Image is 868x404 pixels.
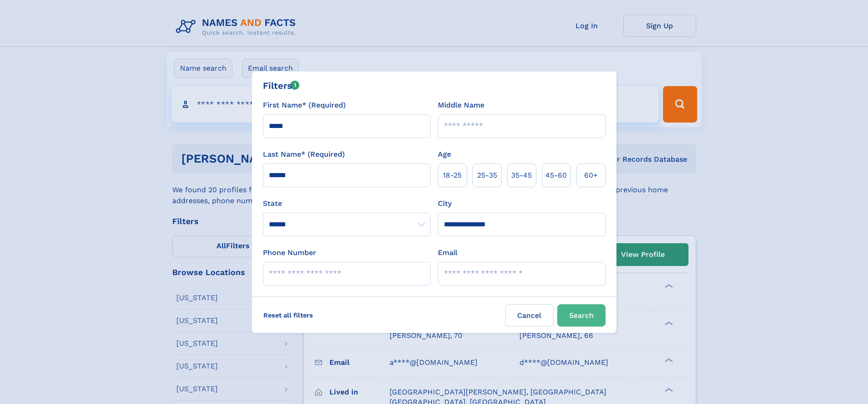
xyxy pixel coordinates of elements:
[438,247,457,258] label: Email
[438,100,484,111] label: Middle Name
[438,198,452,209] label: City
[263,149,345,160] label: Last Name* (Required)
[263,198,431,209] label: State
[584,170,598,181] span: 60+
[511,170,532,181] span: 35‑45
[545,170,567,181] span: 45‑60
[263,247,316,258] label: Phone Number
[263,100,346,111] label: First Name* (Required)
[477,170,497,181] span: 25‑35
[557,304,606,327] button: Search
[505,304,554,327] label: Cancel
[443,170,462,181] span: 18‑25
[438,149,451,160] label: Age
[257,304,319,326] label: Reset all filters
[263,79,300,92] div: Filters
